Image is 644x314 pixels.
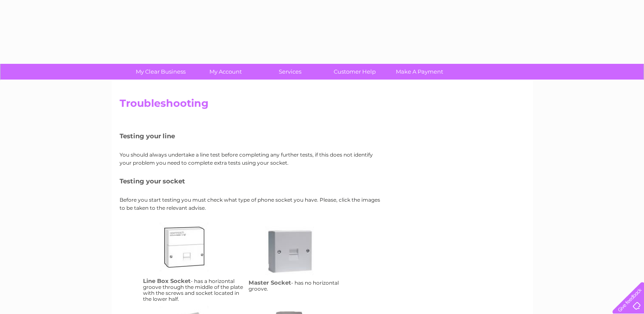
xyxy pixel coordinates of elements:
a: My Account [190,64,260,80]
p: You should always undertake a line test before completing any further tests, if this does not ide... [120,151,384,167]
h5: Testing your socket [120,177,384,185]
h4: Line Box Socket [143,277,191,284]
td: - has a horizontal groove through the middle of the plate with the screws and socket located in t... [141,220,246,304]
a: ms [265,226,333,294]
a: Services [255,64,325,80]
a: lbs [160,223,228,291]
h2: Troubleshooting [120,97,525,114]
h4: Master Socket [249,279,291,286]
a: Make A Payment [384,64,455,80]
h5: Testing your line [120,132,384,140]
a: My Clear Business [126,64,196,80]
a: Customer Help [320,64,390,80]
p: Before you start testing you must check what type of phone socket you have. Please, click the ima... [120,196,384,212]
td: - has no horizontal groove. [246,220,352,304]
